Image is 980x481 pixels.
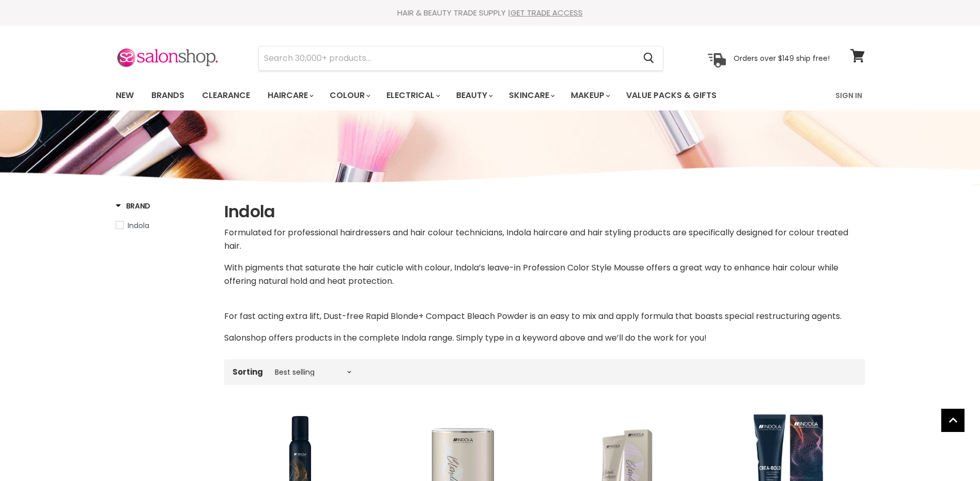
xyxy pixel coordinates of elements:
ul: Main menu [108,81,777,110]
a: Indola [116,220,211,231]
a: Makeup [563,85,616,106]
div: HAIR & BEAUTY TRADE SUPPLY | [103,8,878,18]
div: With pigments that saturate the hair cuticle with colour, Indola’s leave-in Profession Color Styl... [224,226,865,345]
p: For fast acting extra lift, Dust-free Rapid Blonde+ Compact Bleach Powder is an easy to mix and a... [224,310,865,323]
span: Indola [128,220,149,231]
a: Colour [322,85,377,106]
nav: Main [103,81,878,110]
input: Search [259,46,635,70]
a: Skincare [501,85,561,106]
button: Search [635,46,663,70]
a: Electrical [379,85,446,106]
h3: Brand [116,201,151,211]
h1: Indola [224,201,865,222]
p: Formulated for professional hairdressers and hair colour technicians, Indola haircare and hair st... [224,226,865,253]
p: Orders over $149 ship free! [734,53,830,62]
a: Sign In [829,85,868,106]
a: Value Packs & Gifts [618,85,724,106]
label: Sorting [232,367,263,376]
a: Haircare [260,85,320,106]
a: GET TRADE ACCESS [510,7,583,18]
a: Brands [144,85,192,106]
form: Product [258,46,663,71]
a: Beauty [448,85,499,106]
a: Clearance [194,85,258,106]
a: New [108,85,142,106]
